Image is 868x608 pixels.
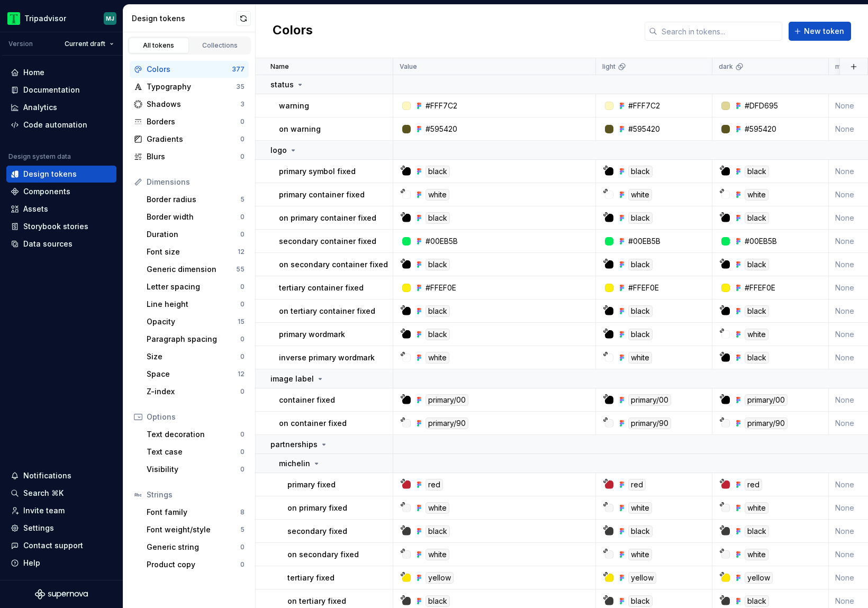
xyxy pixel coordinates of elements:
div: black [745,166,769,177]
a: Space12 [142,366,249,383]
div: All tokens [132,41,185,50]
div: Font weight/style [147,524,240,535]
div: Visibility [147,464,240,475]
a: Font size12 [142,243,249,260]
p: primary fixed [287,479,336,490]
div: Size [147,351,240,362]
div: Letter spacing [147,282,240,292]
div: Z-index [147,386,240,397]
div: Analytics [23,102,57,113]
a: Generic string0 [142,539,249,556]
div: black [426,166,450,177]
a: Code automation [6,116,116,133]
p: status [270,79,294,90]
div: white [426,189,449,201]
div: black [426,212,450,224]
div: red [628,479,646,491]
div: 12 [238,370,245,378]
button: New token [789,22,851,41]
div: #00EB5B [628,236,661,247]
a: Home [6,64,116,81]
a: Typography35 [130,78,249,95]
div: 5 [240,195,245,204]
a: Analytics [6,99,116,116]
svg: Supernova Logo [35,589,88,600]
div: white [745,329,768,340]
button: Contact support [6,537,116,554]
div: #DFD695 [745,101,778,111]
div: Options [147,412,245,422]
div: Storybook stories [23,221,88,232]
a: Documentation [6,81,116,98]
a: Text decoration0 [142,426,249,443]
a: Visibility0 [142,461,249,478]
h2: Colors [273,22,313,41]
div: Data sources [23,239,73,249]
div: Notifications [23,470,71,481]
a: Product copy0 [142,556,249,573]
p: tertiary fixed [287,573,334,583]
button: Help [6,555,116,571]
a: Settings [6,520,116,537]
a: Duration0 [142,226,249,243]
div: Border width [147,212,240,222]
div: black [628,525,653,537]
p: image label [270,374,314,384]
p: Value [400,62,417,71]
div: 3 [240,100,245,108]
div: black [745,259,769,270]
div: black [745,305,769,317]
div: black [628,212,653,224]
p: Name [270,62,289,71]
img: 0ed0e8b8-9446-497d-bad0-376821b19aa5.png [7,12,20,25]
div: Documentation [23,85,80,95]
a: Paragraph spacing0 [142,331,249,348]
div: black [745,595,769,607]
div: #00EB5B [426,236,458,247]
div: black [628,329,653,340]
p: on primary fixed [287,503,347,513]
div: Generic dimension [147,264,236,275]
div: 0 [240,465,245,474]
button: Current draft [60,37,119,51]
div: black [628,259,653,270]
div: 0 [240,230,245,239]
button: TripadvisorMJ [2,7,121,30]
div: Search ⌘K [23,488,64,498]
div: Line height [147,299,240,310]
div: white [745,189,768,201]
div: black [628,166,653,177]
div: #FFF7C2 [628,101,660,111]
a: Borders0 [130,113,249,130]
p: inverse primary wordmark [279,352,375,363]
div: Gradients [147,134,240,144]
div: white [745,502,768,514]
p: on tertiary container fixed [279,306,375,316]
div: Tripadvisor [24,13,66,24]
p: logo [270,145,287,156]
a: Shadows3 [130,96,249,113]
div: 5 [240,525,245,534]
div: 0 [240,543,245,551]
div: Design system data [8,152,71,161]
div: 15 [238,317,245,326]
div: white [426,502,449,514]
div: Text decoration [147,429,240,440]
div: 0 [240,335,245,343]
div: Code automation [23,120,87,130]
span: Current draft [65,40,105,48]
a: Blurs0 [130,148,249,165]
a: Gradients0 [130,131,249,148]
p: container fixed [279,395,335,405]
div: white [628,189,652,201]
div: yellow [426,572,454,584]
p: secondary container fixed [279,236,376,247]
div: Font size [147,247,238,257]
div: red [426,479,443,491]
div: 0 [240,152,245,161]
a: Font weight/style5 [142,521,249,538]
div: black [426,329,450,340]
p: tertiary container fixed [279,283,364,293]
div: Settings [23,523,54,533]
p: primary container fixed [279,189,365,200]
